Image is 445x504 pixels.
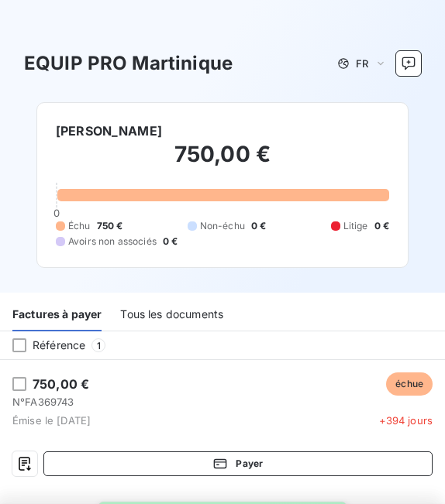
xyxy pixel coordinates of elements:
span: 0 € [163,235,178,249]
div: Factures à payer [12,299,102,331]
span: Référence [33,338,85,353]
span: échue [386,372,433,396]
span: FR [356,57,368,70]
button: Payer [43,451,433,476]
span: Avoirs non associés [68,235,157,249]
h6: 750,00 € [33,375,380,393]
span: 750 € [97,219,123,233]
div: Tous les documents [120,299,223,331]
h3: EQUIP PRO Martinique [24,50,233,77]
h2: 750,00 € [56,140,389,183]
span: 0 [53,207,60,219]
span: Échu [68,219,91,233]
span: Litige [343,219,368,233]
span: 1 [91,338,105,352]
span: 0 € [374,219,389,233]
h6: [PERSON_NAME] [56,122,162,140]
span: 0 € [251,219,266,233]
span: +394 jours [379,414,433,427]
span: Émise le [DATE] [12,414,91,427]
span: N° FA369743 [12,396,74,408]
span: Non-échu [200,219,245,233]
